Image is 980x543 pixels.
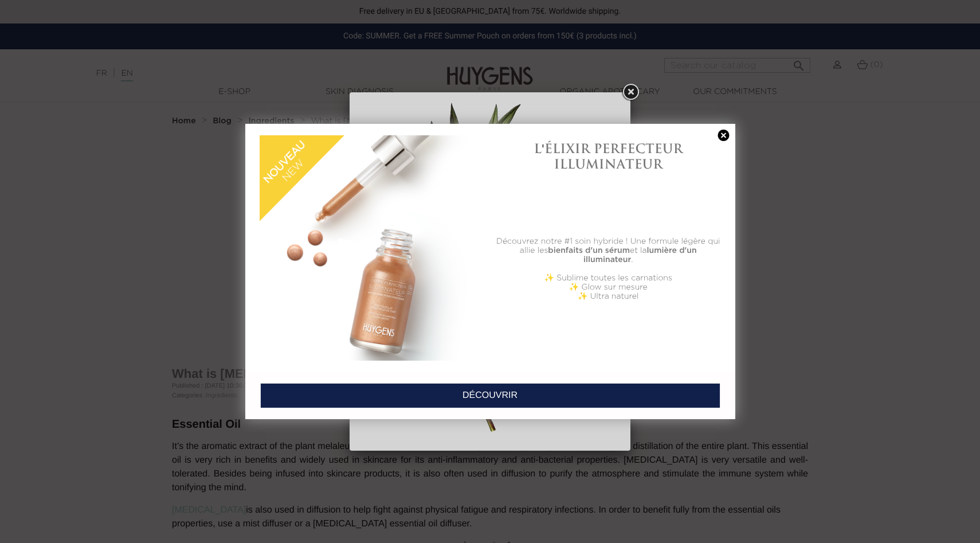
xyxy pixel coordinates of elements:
h1: L'ÉLIXIR PERFECTEUR ILLUMINATEUR [496,141,721,171]
p: Découvrez notre #1 soin hybride ! Une formule légère qui allie les et la . [496,237,721,264]
p: ✨ Glow sur mesure [496,283,721,292]
a: DÉCOUVRIR [260,383,720,408]
p: ✨ Sublime toutes les carnations [496,274,721,283]
b: bienfaits d'un sérum [548,247,630,255]
b: lumière d'un illuminateur [583,247,697,264]
p: ✨ Ultra naturel [496,292,721,301]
